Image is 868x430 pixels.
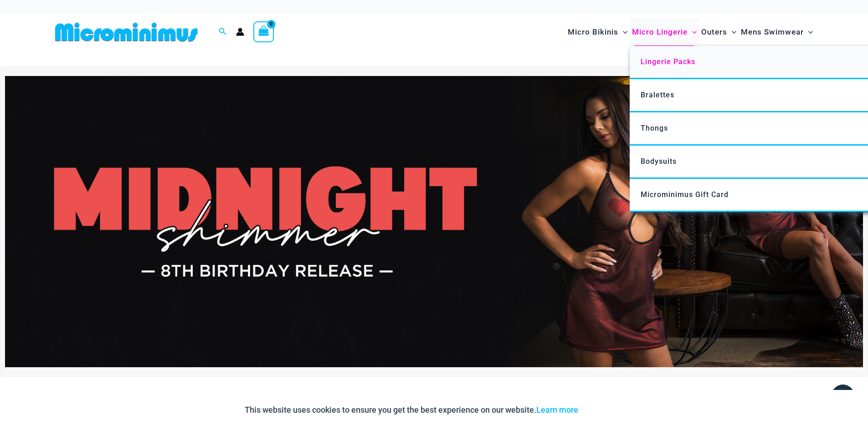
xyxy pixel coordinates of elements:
[701,20,727,44] span: Outers
[804,20,813,44] span: Menu Toggle
[739,18,815,46] a: Mens SwimwearMenu ToggleMenu Toggle
[741,20,804,44] span: Mens Swimwear
[253,21,274,42] a: View Shopping Cart, empty
[641,91,674,99] span: Bralettes
[565,18,630,46] a: Micro BikinisMenu ToggleMenu Toggle
[632,20,688,44] span: Micro Lingerie
[641,124,668,132] span: Thongs
[245,403,578,417] p: This website uses cookies to ensure you get the best experience on our website.
[688,20,697,44] span: Menu Toggle
[641,57,695,66] span: Lingerie Packs
[5,76,863,367] img: Midnight Shimmer Red Dress
[585,399,624,421] button: Accept
[568,20,618,44] span: Micro Bikinis
[641,157,677,166] span: Bodysuits
[727,20,736,44] span: Menu Toggle
[641,190,729,199] span: Microminimus Gift Card
[51,22,201,42] img: MM SHOP LOGO FLAT
[236,28,244,36] a: Account icon link
[564,17,817,47] nav: Site Navigation
[536,405,578,415] a: Learn more
[699,18,739,46] a: OutersMenu ToggleMenu Toggle
[219,26,227,38] a: Search icon link
[630,18,699,46] a: Micro LingerieMenu ToggleMenu Toggle
[618,20,627,44] span: Menu Toggle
